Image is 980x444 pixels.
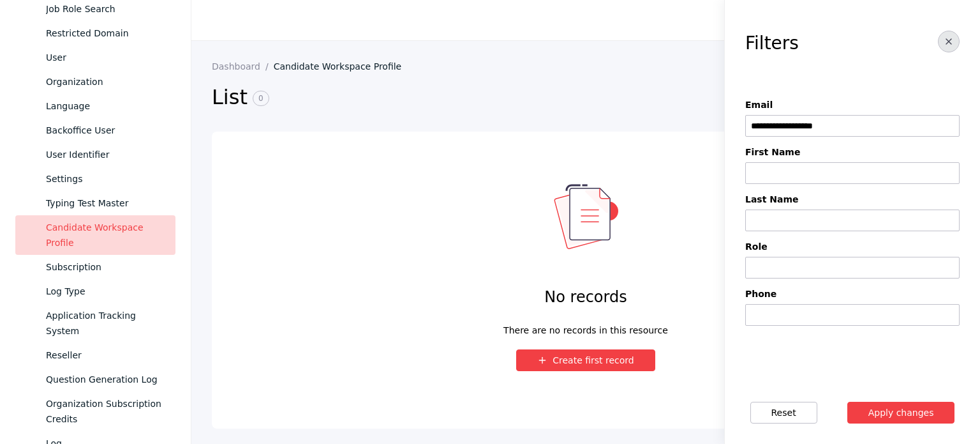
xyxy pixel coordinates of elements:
div: There are no records in this resource [503,323,668,329]
a: Question Generation Log [15,367,175,392]
label: Phone [745,289,960,299]
h4: No records [544,287,627,307]
a: Application Tracking System [15,303,175,343]
h2: List [212,84,746,111]
a: Subscription [15,255,175,279]
a: Restricted Domain [15,21,175,45]
a: Backoffice User [15,118,175,142]
a: Candidate Workspace Profile [274,61,412,72]
div: Subscription [46,259,165,275]
a: User Identifier [15,142,175,167]
label: Last Name [745,194,960,204]
a: Language [15,94,175,118]
div: Restricted Domain [46,26,165,41]
div: Typing Test Master [46,195,165,211]
label: First Name [745,147,960,157]
div: User [46,50,165,65]
a: Dashboard [212,61,274,72]
span: 0 [253,91,269,106]
div: Question Generation Log [46,372,165,387]
div: Organization Subscription Credits [46,396,165,427]
button: Apply changes [847,402,955,424]
div: Log Type [46,284,165,299]
div: Language [46,98,165,114]
a: Log Type [15,279,175,303]
div: Application Tracking System [46,308,165,339]
a: Reseller [15,343,175,367]
a: Typing Test Master [15,191,175,215]
div: User Identifier [46,147,165,162]
div: Organization [46,74,165,89]
label: Role [745,241,960,252]
a: User [15,45,175,70]
label: Email [745,100,960,110]
button: Create first record [516,349,655,371]
a: Organization Subscription Credits [15,392,175,431]
div: Job Role Search [46,1,165,17]
button: Reset [750,402,817,424]
a: Candidate Workspace Profile [15,215,175,255]
div: Candidate Workspace Profile [46,220,165,250]
a: Settings [15,167,175,191]
div: Reseller [46,348,165,363]
h3: Filters [745,33,799,54]
a: Organization [15,70,175,94]
div: Settings [46,171,165,187]
div: Backoffice User [46,123,165,138]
